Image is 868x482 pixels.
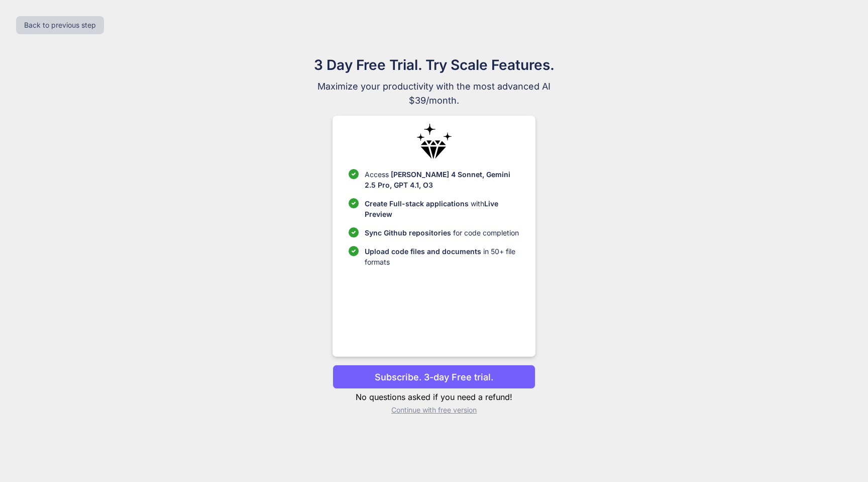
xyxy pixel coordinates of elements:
span: $39/month. [265,94,603,108]
button: Subscribe. 3-day Free trial. [333,365,535,389]
span: Sync Github repositories [365,228,451,237]
p: No questions asked if you need a refund! [333,391,535,403]
span: Maximize your productivity with the most advanced AI [265,79,603,94]
p: in 50+ file formats [365,246,519,267]
p: with [365,198,519,219]
img: checklist [349,246,359,256]
button: Back to previous step [16,16,104,34]
span: [PERSON_NAME] 4 Sonnet, Gemini 2.5 Pro, GPT 4.1, O3 [365,170,510,189]
img: checklist [349,227,359,237]
p: Access [365,169,519,190]
img: checklist [349,198,359,208]
p: Subscribe. 3-day Free trial. [375,370,493,384]
span: Create Full-stack applications [365,199,471,208]
h1: 3 Day Free Trial. Try Scale Features. [265,54,603,75]
img: checklist [349,169,359,179]
span: Upload code files and documents [365,247,481,256]
p: for code completion [365,227,519,238]
p: Continue with free version [333,405,535,415]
